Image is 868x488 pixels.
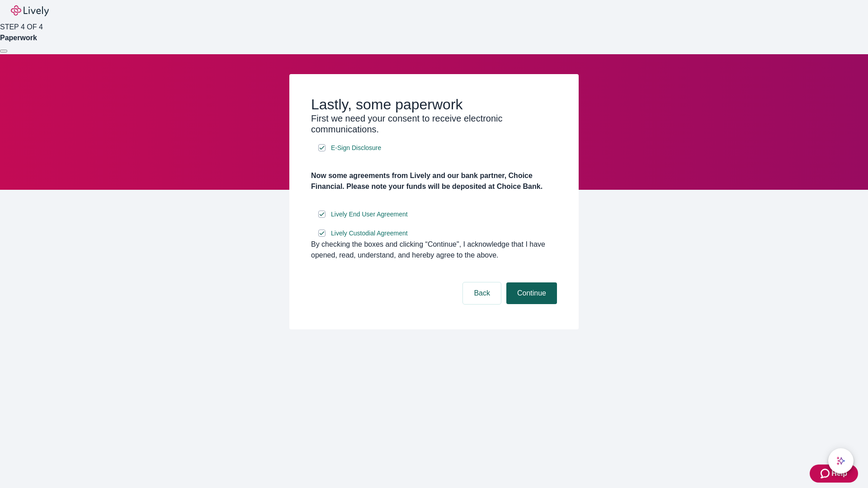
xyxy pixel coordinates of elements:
[329,228,410,239] a: e-sign disclosure document
[821,468,831,479] svg: Zendesk support icon
[810,465,858,483] button: Zendesk support iconHelp
[311,96,557,113] h2: Lastly, some paperwork
[828,448,854,474] button: chat
[329,142,383,154] a: e-sign disclosure document
[836,456,845,465] svg: Lively AI Assistant
[506,282,557,304] button: Continue
[311,170,557,192] h4: Now some agreements from Lively and our bank partner, Choice Financial. Please note your funds wi...
[331,210,408,219] span: Lively End User Agreement
[311,239,557,261] div: By checking the boxes and clicking “Continue", I acknowledge that I have opened, read, understand...
[311,113,557,135] h3: First we need your consent to receive electronic communications.
[463,282,501,304] button: Back
[329,209,410,220] a: e-sign disclosure document
[11,5,49,16] img: Lively
[331,143,381,153] span: E-Sign Disclosure
[831,468,847,479] span: Help
[331,229,408,238] span: Lively Custodial Agreement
